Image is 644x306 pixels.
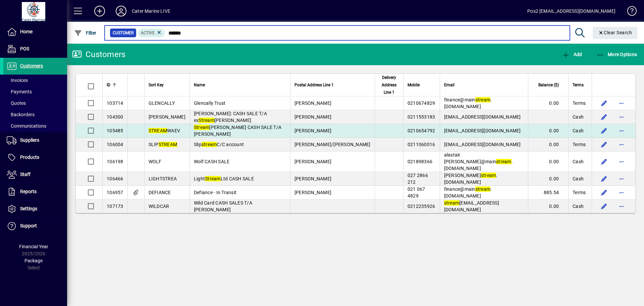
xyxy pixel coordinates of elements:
[20,223,37,228] span: Support
[3,75,67,86] a: Invoices
[107,190,123,195] span: 106957
[107,159,123,164] span: 106198
[294,159,331,164] span: [PERSON_NAME]
[19,244,48,249] span: Financial Year
[573,189,586,196] span: Terms
[294,114,331,120] span: [PERSON_NAME]
[107,114,123,120] span: 104300
[194,81,286,89] div: Name
[7,123,46,129] span: Communications
[3,120,67,132] a: Communications
[528,151,568,172] td: 0.00
[528,172,568,186] td: 0.00
[149,128,180,133] span: WAEV
[444,81,524,89] div: Email
[7,78,28,83] span: Invoices
[3,132,67,149] a: Suppliers
[3,109,67,120] a: Backorders
[141,31,155,35] span: Active
[595,48,639,60] button: More Options
[616,187,627,198] button: More options
[599,125,609,136] button: Edit
[194,81,205,89] span: Name
[573,158,584,165] span: Cash
[205,176,221,181] em: Stream
[149,159,162,164] span: WOLF
[294,100,331,106] span: [PERSON_NAME]
[20,29,33,34] span: Home
[408,114,435,120] span: 0211553183
[599,98,609,108] button: Edit
[149,190,171,195] span: DEFIANCE
[24,258,43,263] span: Package
[616,173,627,184] button: More options
[149,142,177,147] span: SLIP
[149,204,169,209] span: WILDCAR
[616,139,627,150] button: More options
[72,27,98,39] button: Filter
[444,200,460,206] em: stream
[560,48,584,60] button: Add
[149,100,175,106] span: GLENCALLY
[573,81,584,89] span: Terms
[194,176,254,181] span: Light Ltd CASH SALE
[444,97,492,109] span: finance@main .[DOMAIN_NAME]
[294,142,371,147] span: [PERSON_NAME]/[PERSON_NAME]
[20,155,39,160] span: Products
[294,190,331,195] span: [PERSON_NAME]
[527,6,615,16] div: Pos2 [EMAIL_ADDRESS][DOMAIN_NAME]
[194,190,236,195] span: Defiance - In Transit
[599,156,609,167] button: Edit
[110,5,132,17] button: Profile
[444,152,513,171] span: alastair.[PERSON_NAME]@main .[DOMAIN_NAME]
[194,200,252,212] span: Wild Card CASH SALES T/A [PERSON_NAME]
[528,124,568,138] td: 0.00
[294,81,334,89] span: Postal Address Line 1
[444,128,521,133] span: [EMAIL_ADDRESS][DOMAIN_NAME]
[194,111,267,123] span: [PERSON_NAME]: CASH SALE T/A ex [PERSON_NAME]
[573,175,584,182] span: Cash
[408,204,435,209] span: 0212235926
[599,201,609,212] button: Edit
[107,81,123,89] div: ID
[107,100,123,106] span: 103714
[3,86,67,97] a: Payments
[20,46,29,51] span: POS
[20,189,37,194] span: Reports
[20,206,37,211] span: Settings
[202,142,217,147] em: stream
[481,173,496,178] em: stream
[408,159,432,164] span: 021898366
[444,186,492,199] span: finance@main .[DOMAIN_NAME]
[20,137,39,143] span: Suppliers
[194,142,244,147] span: Slip C/C account
[107,204,123,209] span: 107173
[3,97,67,109] a: Quotes
[573,127,584,134] span: Cash
[408,128,435,133] span: 0210654792
[599,139,609,150] button: Edit
[107,176,123,181] span: 106466
[199,118,214,123] em: Stream
[444,81,454,89] span: Email
[3,183,67,200] a: Reports
[194,100,226,106] span: Glencally Trust
[149,114,185,120] span: [PERSON_NAME]
[408,81,420,89] span: Mobile
[7,112,35,117] span: Backorders
[528,200,568,213] td: 0.00
[596,52,637,57] span: More Options
[3,201,67,217] a: Settings
[528,96,568,110] td: 0.00
[138,29,165,37] mat-chip: Activation Status: Active
[20,172,31,177] span: Staff
[562,52,582,57] span: Add
[475,97,491,102] em: stream
[408,81,436,89] div: Mobile
[107,81,110,89] span: ID
[149,81,164,89] span: Sort Key
[475,186,491,192] em: stream
[408,186,425,199] span: 021 067 4829
[538,81,559,89] span: Balance ($)
[599,112,609,122] button: Edit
